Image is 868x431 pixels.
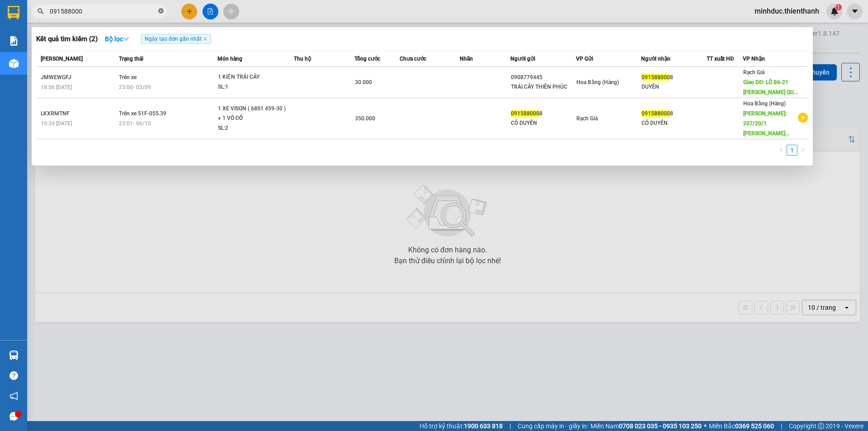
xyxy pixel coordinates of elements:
span: Trạng thái [119,56,143,62]
div: LKXRMTNF [41,109,116,118]
span: Tổng cước [354,56,380,62]
li: 1 [787,145,797,156]
span: Trên xe 51F-055.39 [119,110,166,117]
span: Chưa cước [400,56,426,62]
div: 8 [642,73,706,82]
button: right [797,145,808,156]
span: left [778,147,784,152]
div: DUYÊN [642,82,706,92]
span: 23:01 - 06/10 [119,120,151,127]
div: CÔ DUYÊN [642,118,706,128]
li: Previous Page [776,145,787,156]
div: TRÁI CÂY THIÊN PHÚC [511,82,576,92]
span: close-circle [158,8,164,14]
span: plus-circle [798,113,808,123]
div: 8 [511,109,576,118]
img: solution-icon [9,36,19,46]
span: search [38,8,44,14]
span: 091588000 [511,110,539,117]
img: logo-vxr [8,6,19,19]
span: Người nhận [641,56,670,62]
div: 1 KIỆN TRÁI CÂY [218,72,286,82]
span: 091588000 [642,110,670,117]
span: TT xuất HĐ [707,56,734,62]
button: left [776,145,787,156]
div: JMWEWGFJ [41,73,116,82]
button: Bộ lọcdown [98,32,137,46]
div: CÔ DUYÊN [511,118,576,128]
span: Thu hộ [294,56,311,62]
span: close [203,37,208,41]
span: 23:00 - 03/09 [119,84,151,90]
div: 1 XE VISON ( 68S1 459-30 ) + 1 VỎ ĐỒ [218,104,286,123]
span: VP Nhận [743,56,765,62]
span: [PERSON_NAME] [41,56,83,62]
div: 8 [642,109,706,118]
strong: Bộ lọc [105,35,129,43]
span: close-circle [158,7,164,16]
div: SL: 1 [218,82,286,92]
span: 18:56 [DATE] [41,84,72,90]
div: 0908779445 [511,73,576,82]
li: Next Page [797,145,808,156]
span: notification [9,392,18,400]
span: Rạch Giá [743,69,764,76]
span: Rạch Giá [576,115,598,122]
span: question-circle [9,371,18,380]
span: Nhãn [460,56,473,62]
span: 30.000 [355,79,372,85]
span: [PERSON_NAME]: 207/20/1 [PERSON_NAME]... [743,110,789,137]
span: Món hàng [217,56,242,62]
span: message [9,412,18,421]
span: VP Gửi [576,56,593,62]
span: right [800,147,806,152]
span: Hoa Bằng (Hàng) [576,79,619,85]
span: 19:34 [DATE] [41,120,72,127]
img: warehouse-icon [9,350,19,360]
h3: Kết quả tìm kiếm ( 2 ) [36,34,98,44]
span: 091588000 [642,74,670,81]
input: Tìm tên, số ĐT hoặc mã đơn [50,6,156,16]
span: 350.000 [355,115,375,122]
span: Hoa Bằng (Hàng) [743,100,786,107]
a: 1 [787,145,797,155]
span: Trên xe [119,74,137,81]
span: Ngày tạo đơn gần nhất [141,34,211,44]
span: Giao DĐ: LÔ B6-21 [PERSON_NAME] QU... [743,79,798,95]
div: SL: 2 [218,123,286,133]
img: warehouse-icon [9,59,19,68]
span: Người gửi [510,56,535,62]
span: down [123,36,129,42]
